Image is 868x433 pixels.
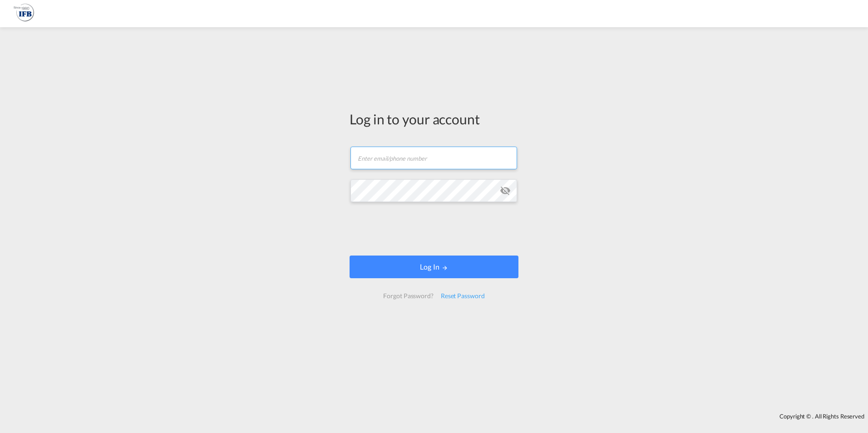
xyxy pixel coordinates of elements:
[365,211,503,246] iframe: reCAPTCHA
[380,288,437,304] div: Forgot Password?
[437,288,488,304] div: Reset Password
[350,256,518,278] button: LOGIN
[14,4,34,24] img: 1f261f00256b11eeaf3d89493e6660f9.png
[350,109,518,128] div: Log in to your account
[350,147,517,169] input: Enter email/phone number
[500,185,511,196] md-icon: icon-eye-off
